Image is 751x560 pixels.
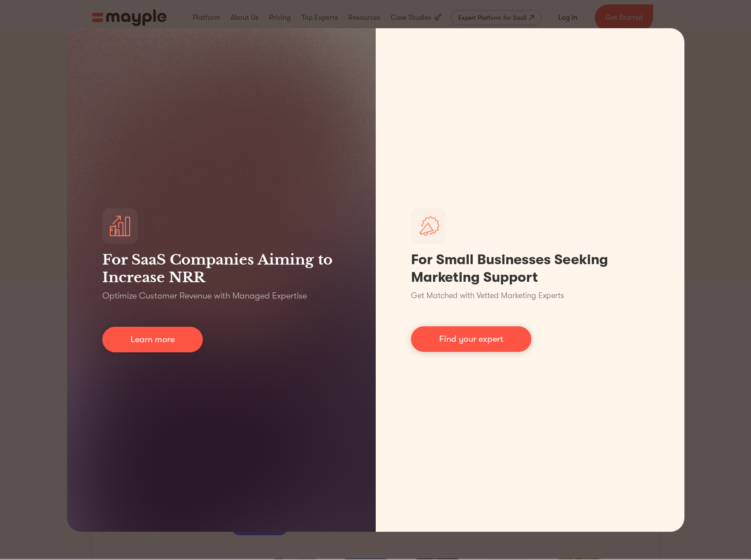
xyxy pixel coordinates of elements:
a: Find your expert [411,326,531,352]
h1: For Small Businesses Seeking Marketing Support [411,251,649,286]
p: Optimize Customer Revenue with Managed Expertise [102,290,307,302]
h3: For SaaS Companies Aiming to Increase NRR [102,251,340,286]
a: Learn more [102,327,203,352]
p: Get Matched with Vetted Marketing Experts [411,290,564,302]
